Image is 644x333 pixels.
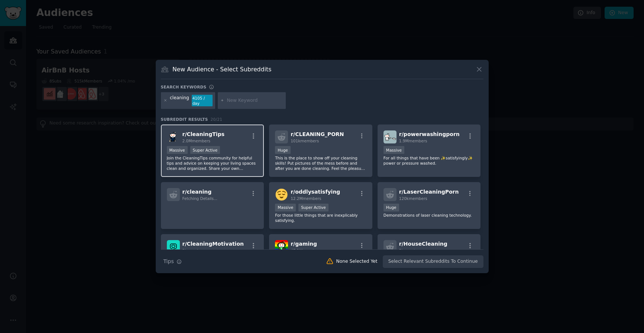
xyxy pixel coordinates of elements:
[164,258,174,265] span: Tips
[291,131,344,137] span: r/ CLEANING_PORN
[167,240,180,253] img: CleaningMotivation
[384,155,475,166] p: For all things that have been ✨satisfyingly✨ power or pressure washed.
[227,97,283,104] input: New Keyword
[182,131,225,137] span: r/ CleaningTips
[399,189,459,195] span: r/ LaserCleaningPorn
[399,241,447,247] span: r/ HouseCleaning
[399,248,423,253] span: 5k members
[182,189,212,195] span: r/ cleaning
[167,130,180,143] img: CleaningTips
[172,65,271,73] h3: New Audience - Select Subreddits
[170,95,189,107] div: cleaning
[182,248,206,253] span: 3k members
[399,131,460,137] span: r/ powerwashingporn
[384,204,399,211] div: Huge
[399,196,427,201] span: 120k members
[182,196,217,201] span: Fetching Details...
[275,204,296,211] div: Massive
[275,146,291,154] div: Huge
[161,84,207,90] h3: Search keywords
[167,146,188,154] div: Massive
[167,155,258,171] p: Join the CleaningTips community for helpful tips and advice on keeping your living spaces clean a...
[399,139,427,143] span: 1.9M members
[275,155,366,171] p: This is the place to show off your cleaning skills! Put pictures of the mess before and after you...
[291,241,317,247] span: r/ gaming
[192,95,213,107] div: 4105 / day
[291,248,321,253] span: 47.1M members
[384,213,475,218] p: Demonstrations of laser cleaning technology.
[211,117,223,122] span: 20 / 21
[291,196,321,201] span: 12.2M members
[190,146,220,154] div: Super Active
[298,204,329,211] div: Super Active
[384,130,397,143] img: powerwashingporn
[291,189,340,195] span: r/ oddlysatisfying
[336,258,378,265] div: None Selected Yet
[182,139,211,143] span: 2.0M members
[275,240,288,253] img: gaming
[182,241,244,247] span: r/ CleaningMotivation
[161,117,208,122] span: Subreddit Results
[275,188,288,201] img: oddlysatisfying
[291,139,319,143] span: 101k members
[161,255,184,268] button: Tips
[384,146,404,154] div: Massive
[275,213,366,223] p: For those little things that are inexplicably satisfying.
